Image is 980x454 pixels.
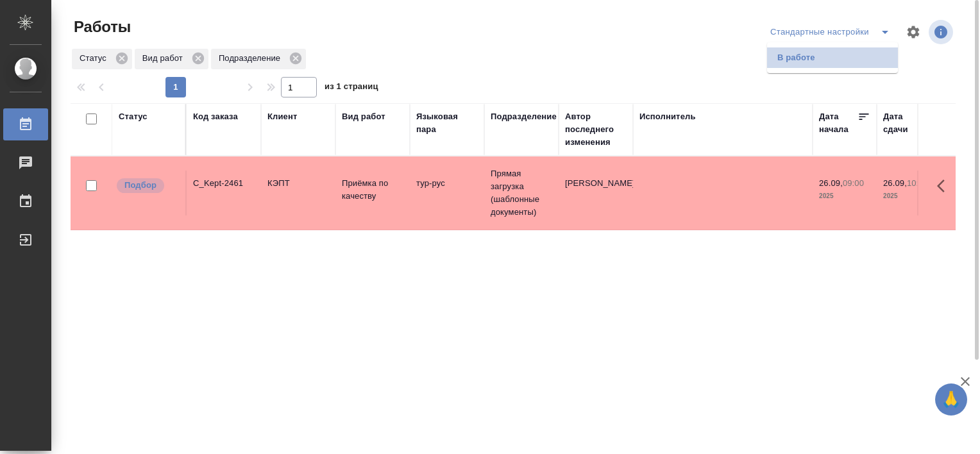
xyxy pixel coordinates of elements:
p: 26.09, [883,178,907,188]
td: Прямая загрузка (шаблонные документы) [484,161,559,225]
p: Вид работ [142,52,187,65]
p: Приёмка по качеству [342,177,403,203]
p: 2025 [883,190,934,203]
p: 2025 [819,190,870,203]
p: 10:00 [907,178,928,188]
div: Статус [72,49,132,69]
p: Подбор [124,179,156,192]
button: Здесь прячутся важные кнопки [929,171,960,201]
div: Исполнитель [639,110,696,123]
div: Можно подбирать исполнителей [115,177,179,194]
div: Автор последнего изменения [565,110,627,149]
td: тур-рус [410,171,484,215]
p: Подразделение [219,52,285,65]
button: 🙏 [935,383,967,416]
li: В работе [767,47,898,68]
span: Посмотреть информацию [929,20,956,44]
td: [PERSON_NAME] [559,171,633,215]
span: Настроить таблицу [898,17,929,47]
p: КЭПТ [267,177,329,190]
p: 26.09, [819,178,843,188]
div: C_Kept-2461 [193,177,255,190]
div: Дата сдачи [883,110,922,136]
p: 09:00 [843,178,864,188]
div: Вид работ [135,49,208,69]
span: из 1 страниц [325,79,378,97]
div: Код заказа [193,110,238,123]
div: Вид работ [342,110,385,123]
span: Работы [71,17,131,37]
div: Подразделение [211,49,306,69]
div: split button [767,22,898,42]
p: Статус [80,52,111,65]
span: 🙏 [940,386,962,413]
div: Языковая пара [416,110,478,136]
div: Клиент [267,110,297,123]
div: Статус [119,110,148,123]
div: Дата начала [819,110,857,136]
div: Подразделение [491,110,557,123]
